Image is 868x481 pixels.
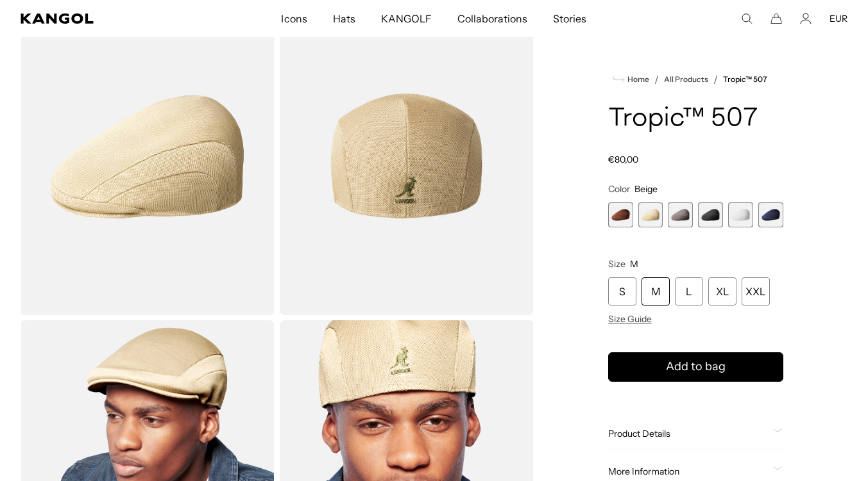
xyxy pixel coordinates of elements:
div: 2 of 6 [638,202,663,227]
div: 1 of 6 [608,202,633,227]
li: / [649,72,659,87]
span: Home [625,75,649,84]
label: Charcoal [668,202,693,227]
a: All Products [664,75,708,84]
a: Kangol [21,13,186,24]
span: Color [608,183,630,195]
div: M [642,277,670,306]
span: Size [608,258,625,270]
div: XXL [742,277,770,306]
button: Cart [770,13,782,24]
div: XL [708,277,736,306]
label: Beige [638,202,663,227]
label: White [728,202,753,227]
div: L [675,277,703,306]
span: €80,00 [608,154,638,165]
div: 4 of 6 [698,202,723,227]
a: Home [613,74,649,85]
label: Mahogany [608,202,633,227]
nav: breadcrumbs [608,72,783,87]
div: 3 of 6 [668,202,693,227]
span: Size Guide [608,313,652,325]
div: S [608,277,636,306]
div: 6 of 6 [758,202,783,227]
label: Black [698,202,723,227]
button: EUR [830,13,847,24]
button: Add to bag [608,352,783,382]
label: Navy [758,202,783,227]
span: Add to bag [666,358,726,375]
span: M [630,258,638,270]
span: More Information [608,466,768,477]
a: Tropic™ 507 [723,75,767,84]
span: Beige [634,183,658,195]
summary: Search here [741,13,753,24]
li: / [708,72,718,87]
a: Account [800,13,812,24]
h1: Tropic™ 507 [608,105,783,133]
div: 5 of 6 [728,202,753,227]
span: Product Details [608,428,768,439]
